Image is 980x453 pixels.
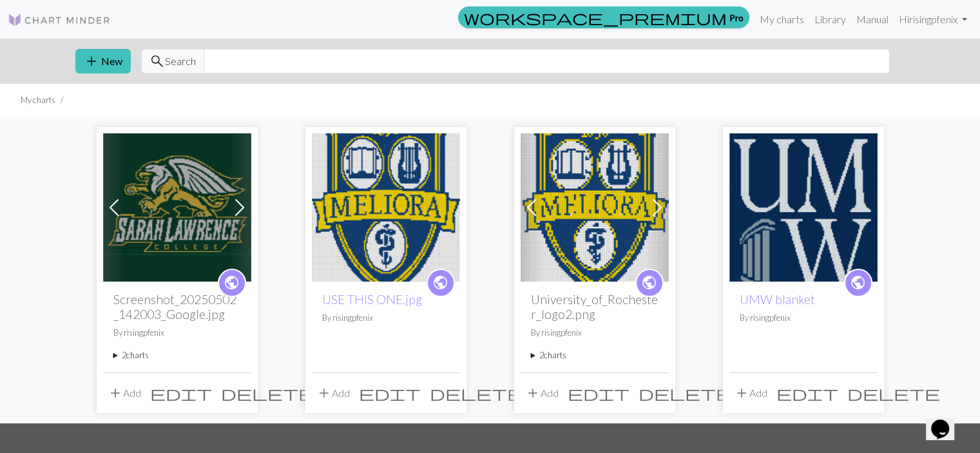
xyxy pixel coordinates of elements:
[531,327,658,339] p: By risingpfenix
[729,133,878,282] img: UMW logo
[218,269,246,297] a: public
[113,327,241,339] p: By risingpfenix
[103,381,146,405] button: Add
[635,269,664,297] a: public
[740,312,867,324] p: By risingpfenix
[84,52,99,70] span: add
[521,381,563,405] button: Add
[150,385,212,401] i: Edit
[312,200,460,212] a: USE THIS ONE.jpg
[843,381,945,405] button: Delete
[809,6,851,32] a: Library
[525,384,541,402] span: add
[850,273,866,293] span: public
[430,384,523,402] span: delete
[458,6,749,28] a: Pro
[312,133,460,282] img: USE THIS ONE.jpg
[729,381,772,405] button: Add
[113,349,241,361] summary: 2charts
[224,273,240,293] span: public
[521,133,669,282] img: University_of_Rochester_logo2.png
[844,269,872,297] a: public
[113,292,241,322] h2: Screenshot_20250502_142003_Google.jpg
[776,385,838,401] i: Edit
[224,270,240,296] i: public
[427,269,455,297] a: public
[850,270,866,296] i: public
[146,381,216,405] button: Edit
[926,401,967,440] iframe: chat widget
[634,381,736,405] button: Delete
[432,273,448,293] span: public
[21,94,55,106] li: My charts
[359,385,421,401] i: Edit
[563,381,634,405] button: Edit
[322,312,450,324] p: By risingpfenix
[776,384,838,402] span: edit
[149,52,165,70] span: search
[322,292,422,307] a: USE THIS ONE.jpg
[851,6,894,32] a: Manual
[354,381,425,405] button: Edit
[641,273,657,293] span: public
[894,6,972,32] a: Hirisingpfenix
[108,384,123,402] span: add
[729,200,878,212] a: UMW logo
[734,384,749,402] span: add
[568,384,629,402] span: edit
[425,381,527,405] button: Delete
[531,349,658,361] summary: 2charts
[568,385,629,401] i: Edit
[531,292,658,322] h2: University_of_Rochester_logo2.png
[75,49,131,73] button: New
[754,6,809,32] a: My charts
[772,381,843,405] button: Edit
[641,270,657,296] i: public
[316,384,332,402] span: add
[639,384,731,402] span: delete
[165,53,196,69] span: Search
[740,292,815,307] a: UMW blanket
[150,384,212,402] span: edit
[103,200,251,212] a: Maya's Blanket
[432,270,448,296] i: public
[847,384,940,402] span: delete
[8,12,111,28] img: Logo
[221,384,314,402] span: delete
[103,133,251,282] img: Maya's Blanket
[359,384,421,402] span: edit
[521,200,669,212] a: University_of_Rochester_logo2.png
[464,8,727,26] span: workspace_premium
[216,381,318,405] button: Delete
[312,381,354,405] button: Add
